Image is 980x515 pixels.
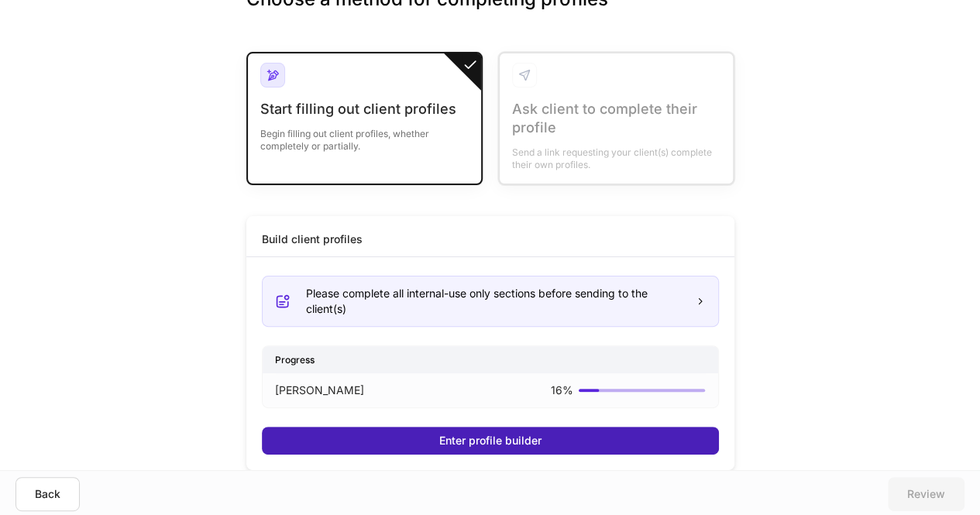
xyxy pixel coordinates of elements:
button: Back [15,477,80,511]
div: Review [907,486,945,502]
div: Progress [263,346,718,373]
div: Please complete all internal-use only sections before sending to the client(s) [306,286,683,317]
div: Begin filling out client profiles, whether completely or partially. [260,118,469,153]
p: [PERSON_NAME] [275,383,364,398]
button: Review [888,477,965,511]
div: Build client profiles [262,232,363,247]
div: Back [35,486,60,502]
p: 16 % [550,383,573,398]
button: Enter profile builder [262,427,719,455]
div: Start filling out client profiles [260,100,469,118]
div: Enter profile builder [439,433,542,448]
